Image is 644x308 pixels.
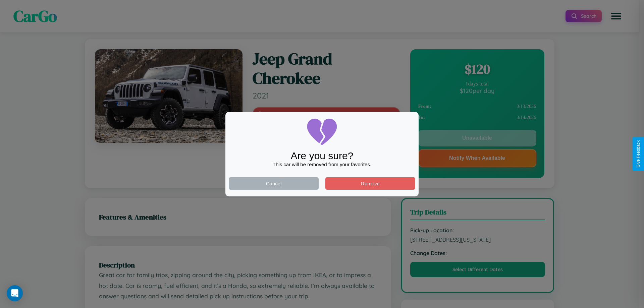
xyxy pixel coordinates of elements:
[305,115,339,149] img: broken-heart
[7,285,23,301] div: Open Intercom Messenger
[229,177,319,190] button: Cancel
[636,140,641,168] div: Give Feedback
[229,162,415,167] div: This car will be removed from your favorites.
[229,150,415,162] div: Are you sure?
[325,177,415,190] button: Remove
